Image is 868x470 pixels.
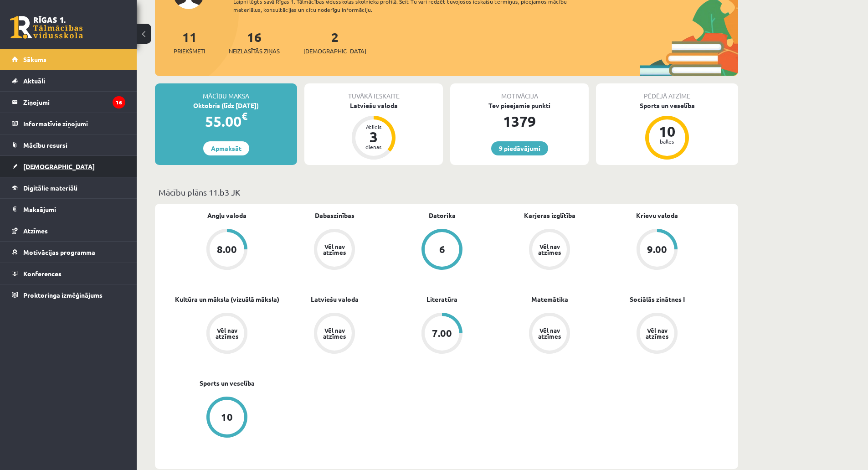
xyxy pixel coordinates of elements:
[23,92,125,113] legend: Ziņojumi
[155,101,297,110] div: Oktobris (līdz [DATE])
[322,327,347,339] div: Vēl nav atzīmes
[23,77,45,85] span: Aktuāli
[304,101,443,161] a: Latviešu valoda Atlicis 3 dienas
[10,16,83,39] a: Rīgas 1. Tālmācības vidusskola
[596,101,738,110] div: Sports un veselība
[653,124,681,139] div: 10
[496,229,603,272] a: Vēl nav atzīmes
[426,294,457,304] a: Literatūra
[388,229,496,272] a: 6
[23,227,48,235] span: Atzīmes
[12,199,125,220] a: Maksājumi
[12,284,125,305] a: Proktoringa izmēģinājums
[429,211,456,220] a: Datorika
[12,113,125,134] a: Informatīvie ziņojumi
[596,83,738,101] div: Pēdējā atzīme
[155,110,297,132] div: 55.00
[12,92,125,113] a: Ziņojumi16
[203,141,249,155] a: Apmaksāt
[603,313,711,356] a: Vēl nav atzīmes
[207,211,247,220] a: Angļu valoda
[303,46,366,56] span: [DEMOGRAPHIC_DATA]
[12,177,125,198] a: Digitālie materiāli
[214,327,240,339] div: Vēl nav atzīmes
[311,294,359,304] a: Latviešu valoda
[636,211,678,220] a: Krievu valoda
[174,29,205,56] a: 11Priekšmeti
[531,294,568,304] a: Matemātika
[304,101,443,110] div: Latviešu valoda
[175,294,279,304] a: Kultūra un māksla (vizuālā māksla)
[12,156,125,177] a: [DEMOGRAPHIC_DATA]
[12,49,125,70] a: Sākums
[23,55,46,63] span: Sākums
[23,291,103,299] span: Proktoringa izmēģinājums
[496,313,603,356] a: Vēl nav atzīmes
[174,46,205,56] span: Priekšmeti
[23,141,67,149] span: Mācību resursi
[241,109,247,123] span: €
[603,229,711,272] a: 9.00
[23,248,95,256] span: Motivācijas programma
[173,313,281,356] a: Vēl nav atzīmes
[23,184,77,192] span: Digitālie materiāli
[450,110,589,132] div: 1379
[281,313,388,356] a: Vēl nav atzīmes
[644,327,670,339] div: Vēl nav atzīmes
[12,242,125,263] a: Motivācijas programma
[360,129,387,144] div: 3
[524,211,575,220] a: Karjeras izglītība
[12,134,125,155] a: Mācību resursi
[388,313,496,356] a: 7.00
[23,269,62,278] span: Konferences
[360,124,387,129] div: Atlicis
[173,397,281,439] a: 10
[647,244,667,254] div: 9.00
[200,378,255,388] a: Sports un veselība
[173,229,281,272] a: 8.00
[23,162,95,170] span: [DEMOGRAPHIC_DATA]
[537,327,562,339] div: Vēl nav atzīmes
[113,96,125,108] i: 16
[304,83,443,101] div: Tuvākā ieskaite
[229,46,280,56] span: Neizlasītās ziņas
[630,294,685,304] a: Sociālās zinātnes I
[23,199,125,220] legend: Maksājumi
[450,101,589,110] div: Tev pieejamie punkti
[450,83,589,101] div: Motivācija
[315,211,354,220] a: Dabaszinības
[432,328,452,338] div: 7.00
[155,83,297,101] div: Mācību maksa
[537,243,562,255] div: Vēl nav atzīmes
[229,29,280,56] a: 16Neizlasītās ziņas
[491,141,548,155] a: 9 piedāvājumi
[360,144,387,150] div: dienas
[221,412,233,422] div: 10
[303,29,366,56] a: 2[DEMOGRAPHIC_DATA]
[12,70,125,91] a: Aktuāli
[23,113,125,134] legend: Informatīvie ziņojumi
[281,229,388,272] a: Vēl nav atzīmes
[653,139,681,144] div: balles
[12,263,125,284] a: Konferences
[439,244,445,254] div: 6
[159,186,734,198] p: Mācību plāns 11.b3 JK
[322,243,347,255] div: Vēl nav atzīmes
[12,220,125,241] a: Atzīmes
[217,244,237,254] div: 8.00
[596,101,738,161] a: Sports un veselība 10 balles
